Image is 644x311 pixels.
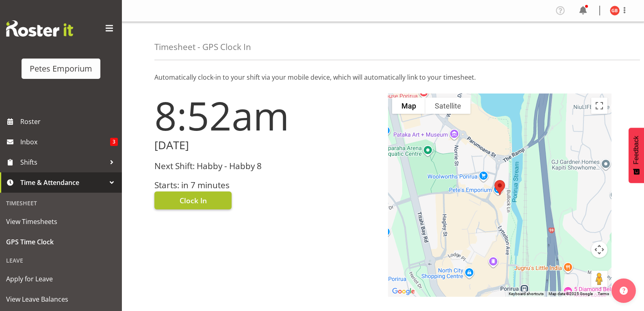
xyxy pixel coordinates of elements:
[392,98,425,114] button: Show street map
[2,252,120,269] div: Leave
[6,215,116,228] span: View Timesheets
[20,136,110,148] span: Inbox
[154,42,251,52] h4: Timesheet - GPS Clock In
[390,286,417,297] img: Google
[6,273,116,285] span: Apply for Leave
[154,191,232,209] button: Clock In
[6,236,116,248] span: GPS Time Clock
[591,98,607,114] button: Toggle fullscreen view
[154,161,378,171] h3: Next Shift: Habby - Habby 8
[610,6,620,15] img: gillian-byford11184.jpg
[6,20,73,37] img: Rosterit website logo
[154,139,378,152] h2: [DATE]
[549,291,593,296] span: Map data ©2025 Google
[20,115,118,128] span: Roster
[154,94,378,137] h1: 8:52am
[591,241,607,258] button: Map camera controls
[30,63,92,75] div: Petes Emporium
[629,128,644,183] button: Feedback - Show survey
[591,271,607,287] button: Drag Pegman onto the map to open Street View
[154,181,378,190] h3: Starts: in 7 minutes
[2,269,120,289] a: Apply for Leave
[598,291,609,296] a: Terms (opens in new tab)
[425,98,471,114] button: Show satellite imagery
[110,138,118,146] span: 3
[2,289,120,309] a: View Leave Balances
[2,211,120,232] a: View Timesheets
[2,232,120,252] a: GPS Time Clock
[154,72,611,82] p: Automatically clock-in to your shift via your mobile device, which will automatically link to you...
[2,195,120,211] div: Timesheet
[390,286,417,297] a: Open this area in Google Maps (opens a new window)
[633,136,640,164] span: Feedback
[180,195,207,206] span: Clock In
[6,293,116,305] span: View Leave Balances
[620,287,628,295] img: help-xxl-2.png
[509,291,544,297] button: Keyboard shortcuts
[20,176,106,189] span: Time & Attendance
[20,156,106,168] span: Shifts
